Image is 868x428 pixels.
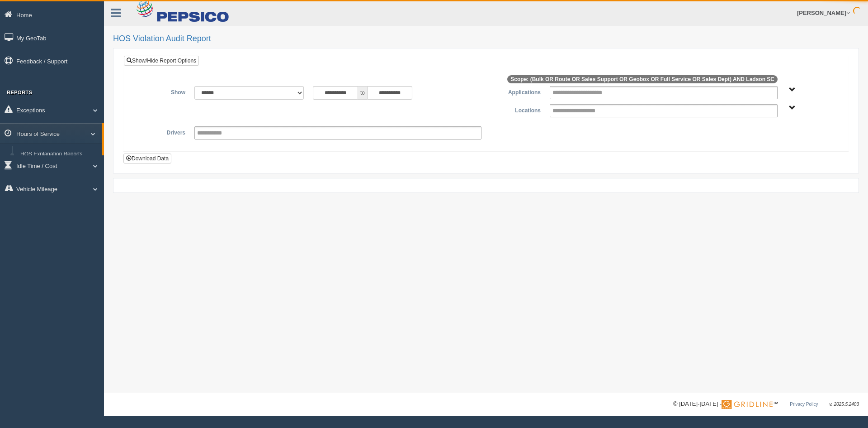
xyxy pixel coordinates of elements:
label: Applications [486,86,545,97]
a: Privacy Policy [790,402,818,407]
a: HOS Explanation Reports [16,146,102,163]
label: Drivers [131,126,190,137]
h2: HOS Violation Audit Report [113,34,859,43]
span: v. 2025.5.2403 [830,402,859,407]
label: Show [131,86,190,97]
label: Locations [486,104,545,115]
a: Show/Hide Report Options [124,56,199,66]
button: Download Data [123,154,171,164]
span: Scope: (Bulk OR Route OR Sales Support OR Geobox OR Full Service OR Sales Dept) AND Ladson SC [507,75,778,83]
div: © [DATE]-[DATE] - ™ [673,399,859,409]
span: to [358,86,367,100]
img: Gridline [722,400,773,409]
